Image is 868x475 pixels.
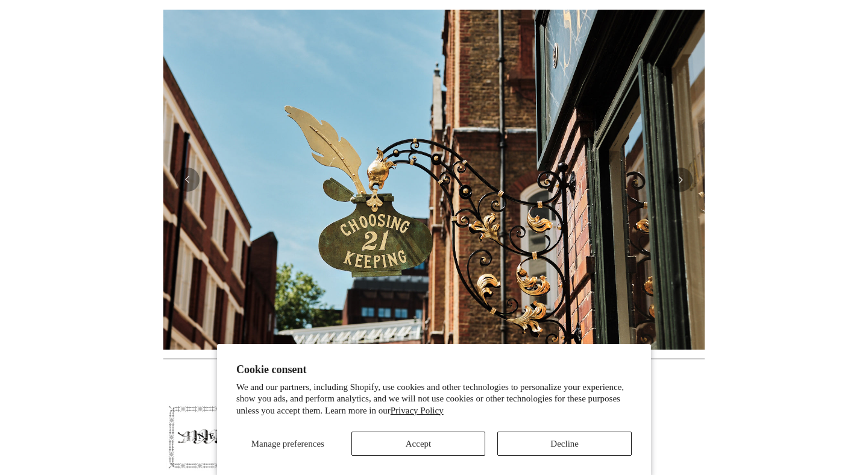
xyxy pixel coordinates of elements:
button: Next [668,168,693,192]
span: Manage preferences [251,439,324,448]
p: We and our partners, including Shopify, use cookies and other technologies to personalize your ex... [236,382,632,417]
button: Manage preferences [236,432,339,456]
img: pf-4db91bb9--1305-Newsletter-Button_1200x.jpg [163,400,338,474]
button: Accept [351,432,486,456]
button: Previous [175,168,200,192]
img: Copyright Choosing Keeping 20190711 LS Homepage 7.jpg__PID:4c49fdcc-9d5f-40e8-9753-f5038b35abb7 [163,10,705,350]
button: Decline [497,432,632,456]
a: Privacy Policy [391,406,444,415]
h2: Cookie consent [236,363,632,376]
